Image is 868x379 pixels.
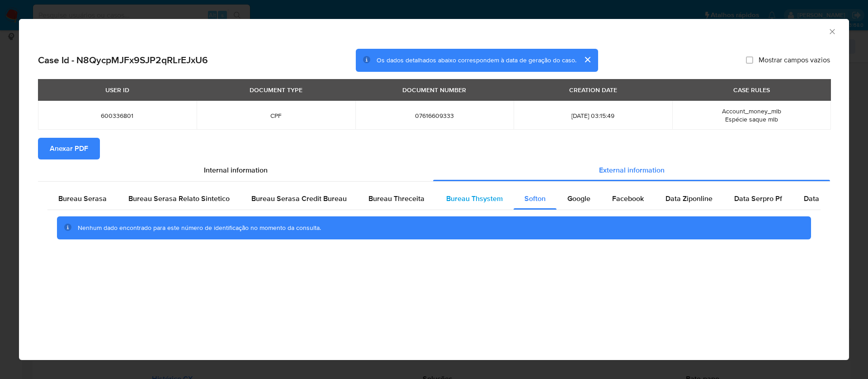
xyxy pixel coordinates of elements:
span: Bureau Thsystem [446,193,503,204]
div: Detailed info [38,159,830,181]
span: 600336801 [49,112,186,120]
span: [DATE] 03:15:49 [524,112,661,120]
span: Bureau Serasa Relato Sintetico [128,193,230,204]
span: Softon [524,193,546,204]
div: CREATION DATE [564,82,623,98]
span: Os dados detalhados abaixo correspondem à data de geração do caso. [377,56,576,65]
div: USER ID [100,82,135,98]
h2: Case Id - N8QycpMJFx9SJP2qRLrEJxU6 [38,54,208,66]
span: Anexar PDF [50,139,88,159]
div: CASE RULES [728,82,775,98]
div: DOCUMENT NUMBER [397,82,472,98]
span: Mostrar campos vazios [759,56,830,65]
span: Account_money_mlb [722,107,781,116]
span: Nenhum dado encontrado para este número de identificação no momento da consulta. [78,223,321,232]
div: Detailed external info [47,188,821,210]
span: Data Ziponline [665,193,712,204]
span: Espécie saque mlb [725,115,778,124]
span: Bureau Serasa Credit Bureau [251,193,347,204]
button: cerrar [576,49,598,70]
input: Mostrar campos vazios [746,56,753,64]
div: closure-recommendation-modal [19,19,849,360]
div: DOCUMENT TYPE [244,82,308,98]
span: 07616609333 [366,112,503,120]
button: Fechar a janela [828,27,836,35]
span: Google [567,193,590,204]
span: Bureau Serasa [58,193,107,204]
span: CPF [208,112,344,120]
span: Data Serpro Pf [734,193,782,204]
span: External information [599,165,665,175]
span: Bureau Threceita [368,193,425,204]
button: Anexar PDF [38,138,100,159]
span: Facebook [612,193,644,204]
span: Data Serpro Pj [804,193,851,204]
span: Internal information [204,165,268,175]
